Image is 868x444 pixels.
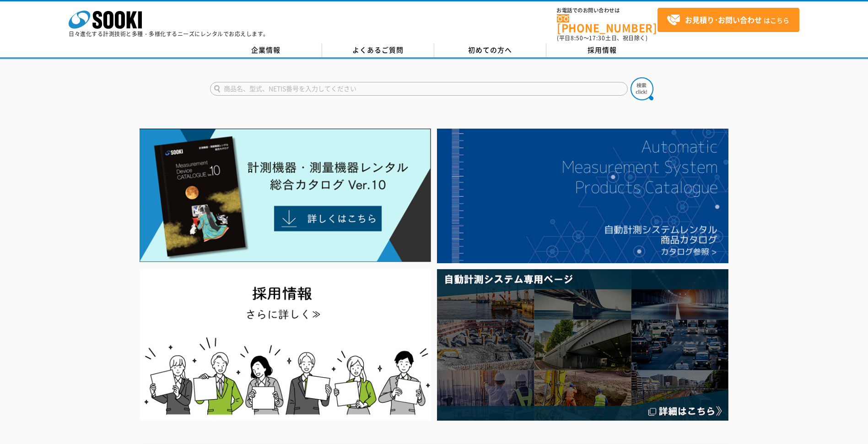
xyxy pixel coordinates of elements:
[667,13,789,27] span: はこちら
[140,269,431,421] img: SOOKI recruit
[589,34,605,42] span: 17:30
[322,43,434,57] a: よくあるご質問
[210,43,322,57] a: 企業情報
[210,82,628,96] input: 商品名、型式、NETIS番号を入力してください
[468,45,512,55] span: 初めての方へ
[557,14,658,33] a: [PHONE_NUMBER]
[437,269,728,421] img: 自動計測システム専用ページ
[69,31,269,37] p: 日々進化する計測技術と多種・多様化するニーズにレンタルでお応えします。
[437,129,728,263] img: 自動計測システムカタログ
[571,34,583,42] span: 8:50
[685,14,762,25] strong: お見積り･お問い合わせ
[557,8,658,13] span: お電話でのお問い合わせは
[557,34,647,42] span: (平日 ～ 土日、祝日除く)
[658,8,799,32] a: お見積り･お問い合わせはこちら
[546,43,658,57] a: 採用情報
[140,129,431,262] img: Catalog Ver10
[434,43,546,57] a: 初めての方へ
[631,77,653,100] img: btn_search.png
